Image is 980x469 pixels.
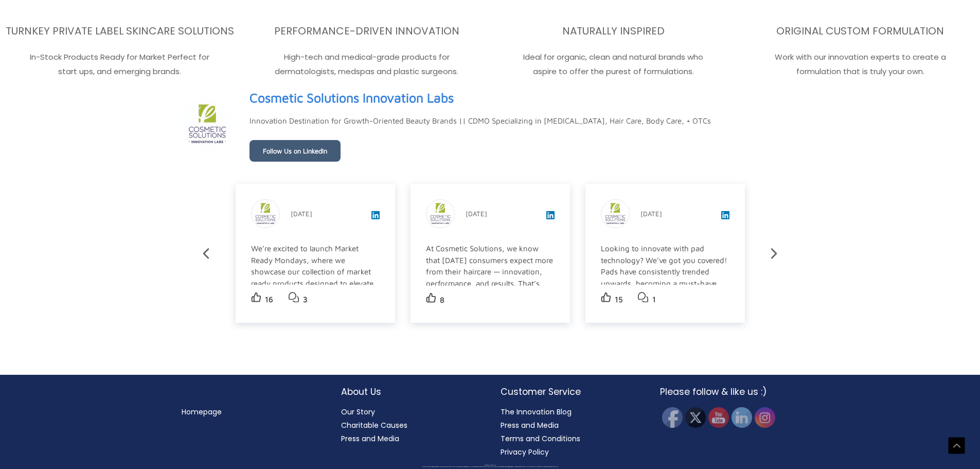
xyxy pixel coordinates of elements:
[371,212,380,221] a: View post on LinkedIn
[440,293,444,307] p: 8
[3,50,237,79] p: In-Stock Products Ready for Market Perfect for start ups, and emerging brands.
[182,407,222,417] a: Homepage
[501,407,572,417] a: The Innovation Blog
[501,385,639,398] h2: Customer Service
[501,433,580,444] a: Terms and Conditions
[501,420,559,430] a: Press and Media
[685,407,706,428] img: Twitter
[466,207,487,220] p: [DATE]
[18,466,962,467] div: All material on this Website, including design, text, images, logos and sounds, are owned by Cosm...
[601,243,728,451] div: Looking to innovate with pad technology? We've got you covered! Pads have consistently trended up...
[341,385,480,398] h2: About Us
[3,24,237,38] h3: TURNKEY PRIVATE LABEL SKINCARE SOLUTIONS
[252,200,279,228] img: sk-post-userpic
[662,407,683,428] img: Facebook
[182,405,320,419] nav: Menu
[341,420,407,430] a: Charitable Causes
[546,212,555,221] a: View post on LinkedIn
[341,433,399,444] a: Press and Media
[250,50,484,79] p: High-tech and medical-grade products for dermatologists, medspas and plastic surgeons.
[501,405,639,459] nav: Customer Service
[250,114,711,128] p: Innovation Destination for Growth-Oriented Beauty Brands || CDMO Specializing in [MEDICAL_DATA], ...
[303,292,308,307] p: 3
[501,447,549,457] a: Privacy Policy
[426,243,553,440] div: At Cosmetic Solutions, we know that [DATE] consumers expect more from their haircare — innovation...
[341,405,480,445] nav: About Us
[18,465,962,466] div: Copyright © 2025
[615,292,622,307] p: 15
[660,385,799,398] h2: Please follow & like us :)
[601,200,629,228] img: sk-post-userpic
[250,24,484,38] h3: PERFORMANCE-DRIVEN INNOVATION
[496,50,731,79] p: Ideal for organic, clean and natural brands who aspire to offer the purest of formulations.
[250,140,341,162] a: Follow Us on LinkedIn
[250,86,454,110] a: View page on LinkedIn
[426,200,454,228] img: sk-post-userpic
[341,407,375,417] a: Our Story
[743,24,977,38] h3: ORIGINAL CUSTOM FORMULATION
[496,24,731,38] h3: NATURALLY INSPIRED
[182,98,233,150] img: sk-header-picture
[743,50,977,79] p: Work with our innovation experts to create a formulation that is truly your own.
[721,212,729,221] a: View post on LinkedIn
[265,292,273,307] p: 16
[640,207,662,220] p: [DATE]
[291,207,312,220] p: [DATE]
[652,292,656,307] p: 1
